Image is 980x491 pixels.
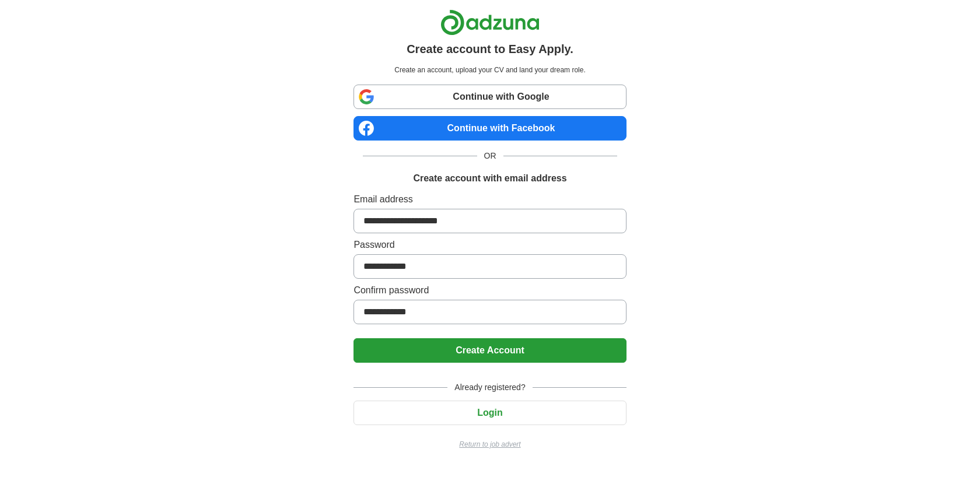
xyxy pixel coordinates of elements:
span: Already registered? [447,381,532,394]
a: Continue with Facebook [353,116,626,141]
span: OR [477,150,503,162]
button: Login [353,401,626,425]
h1: Create account with email address [413,171,566,185]
label: Confirm password [353,283,626,297]
a: Continue with Google [353,85,626,109]
button: Create Account [353,338,626,363]
a: Login [353,408,626,418]
label: Password [353,238,626,252]
img: Adzuna logo [440,9,540,36]
label: Email address [353,192,626,206]
a: Return to job advert [353,439,626,450]
p: Create an account, upload your CV and land your dream role. [356,65,624,75]
h1: Create account to Easy Apply. [407,40,573,58]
